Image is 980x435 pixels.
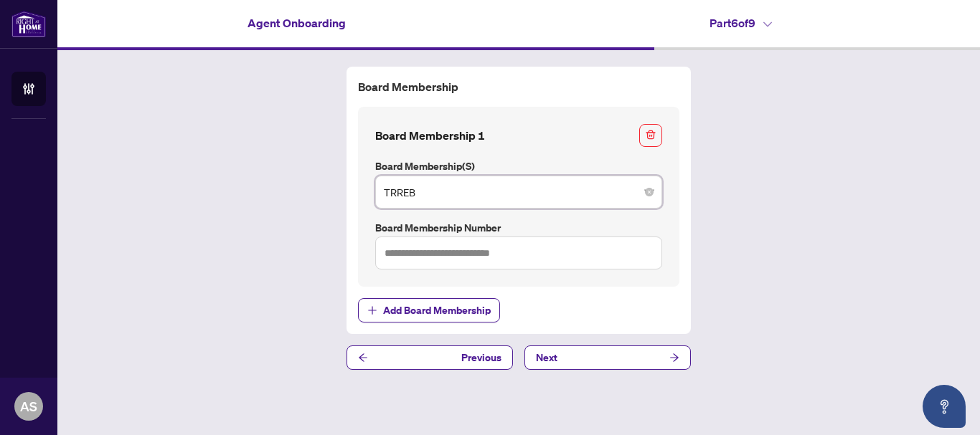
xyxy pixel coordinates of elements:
label: Board Membership(s) [375,158,662,174]
button: Add Board Membership [358,298,500,322]
span: arrow-left [358,353,368,363]
label: Board Membership Number [375,220,662,236]
span: close-circle [645,188,654,196]
img: logo [11,11,46,37]
h4: Board Membership [358,78,679,95]
span: plus [367,305,377,315]
span: TRREB [384,178,654,206]
h4: Board Membership 1 [375,127,485,144]
span: Previous [461,346,501,369]
span: Add Board Membership [383,299,491,322]
button: Previous [347,345,513,370]
span: Next [536,346,557,369]
span: AS [20,396,37,416]
h4: Agent Onboarding [248,14,346,32]
span: arrow-right [669,353,679,363]
button: Open asap [923,385,966,428]
button: Next [524,345,691,370]
h4: Part 6 of 9 [710,14,772,32]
